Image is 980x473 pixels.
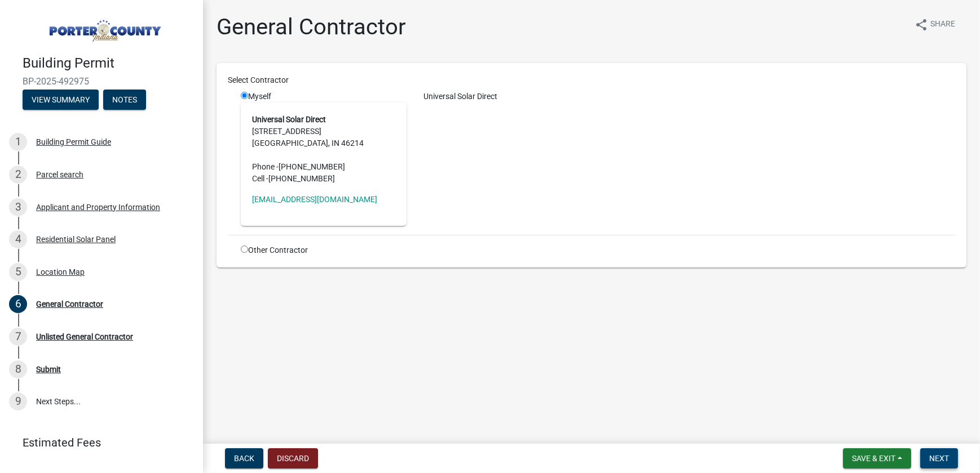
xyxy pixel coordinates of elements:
div: General Contractor [36,300,103,308]
div: Select Contractor [219,74,964,86]
button: Next [920,448,958,468]
div: 4 [9,230,27,248]
i: share [915,18,928,32]
span: Back [234,454,254,463]
div: Myself [241,91,407,226]
div: 9 [9,392,27,410]
abbr: Phone - [252,162,279,171]
h1: General Contractor [217,14,406,41]
span: [PHONE_NUMBER] [279,162,345,171]
button: Save & Exit [843,448,911,468]
div: 2 [9,166,27,184]
span: [PHONE_NUMBER] [268,174,335,183]
div: Applicant and Property Information [36,203,160,211]
address: [STREET_ADDRESS] [GEOGRAPHIC_DATA], IN 46214 [252,114,395,185]
div: 7 [9,328,27,346]
wm-modal-confirm: Notes [103,96,146,105]
div: Parcel search [36,171,83,179]
div: 8 [9,360,27,378]
button: Discard [268,448,318,468]
a: [EMAIL_ADDRESS][DOMAIN_NAME] [252,195,377,204]
button: shareShare [906,14,964,35]
div: 5 [9,263,27,281]
div: Universal Solar Direct [415,91,964,102]
div: Submit [36,365,61,373]
button: View Summary [23,90,99,110]
wm-modal-confirm: Summary [23,96,99,105]
span: Next [929,454,949,463]
span: BP-2025-492975 [23,76,180,87]
div: Unlisted General Contractor [36,333,133,341]
div: 6 [9,295,27,313]
div: Location Map [36,268,85,276]
span: Save & Exit [852,454,895,463]
button: Back [225,448,263,468]
a: Estimated Fees [9,431,185,454]
abbr: Cell - [252,174,268,183]
div: Building Permit Guide [36,138,111,146]
img: Porter County, Indiana [23,12,185,43]
h4: Building Permit [23,55,194,72]
div: 1 [9,133,27,151]
div: 3 [9,198,27,216]
strong: Universal Solar Direct [252,115,326,124]
div: Other Contractor [232,244,415,256]
button: Notes [103,90,146,110]
div: Residential Solar Panel [36,235,116,243]
span: Share [930,18,955,32]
